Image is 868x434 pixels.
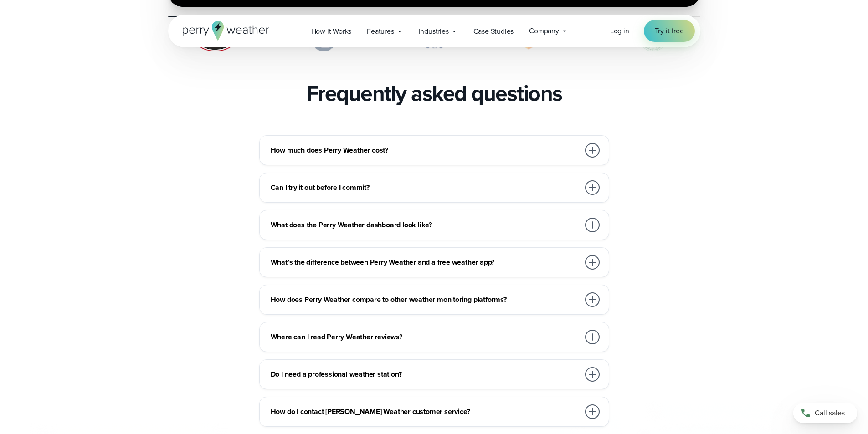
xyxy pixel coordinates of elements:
h2: Frequently asked questions [306,81,562,106]
a: Try it free [644,20,695,42]
h3: How does Perry Weather compare to other weather monitoring platforms? [271,294,580,305]
h3: How much does Perry Weather cost? [271,145,580,156]
h3: Where can I read Perry Weather reviews? [271,332,580,342]
span: Try it free [655,26,684,36]
a: Call sales [793,403,857,423]
h3: How do I contact [PERSON_NAME] Weather customer service? [271,406,580,417]
span: Features [367,26,394,37]
span: Case Studies [473,26,514,37]
h3: What does the Perry Weather dashboard look like? [271,220,580,230]
a: Case Studies [466,22,522,41]
h3: What’s the difference between Perry Weather and a free weather app? [271,257,580,268]
h3: Do I need a professional weather station? [271,369,580,380]
span: How it Works [311,26,352,37]
a: Log in [610,26,629,36]
span: Call sales [815,408,845,419]
h3: Can I try it out before I commit? [271,182,580,193]
span: Log in [610,26,629,36]
a: How it Works [303,22,360,41]
span: Company [529,26,559,36]
span: Industries [419,26,449,37]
